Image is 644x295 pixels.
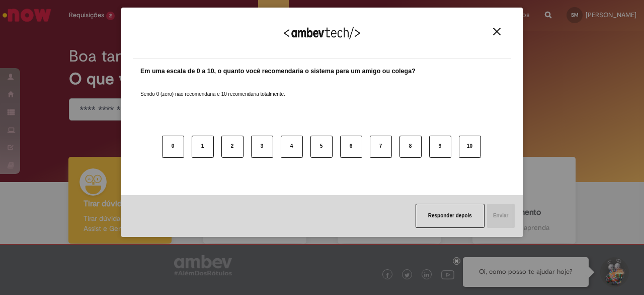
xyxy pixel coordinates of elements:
[162,136,184,158] button: 0
[490,27,504,36] button: Close
[192,136,214,158] button: 1
[370,136,392,158] button: 7
[429,136,451,158] button: 9
[310,136,333,158] button: 5
[459,136,481,158] button: 10
[493,28,501,35] img: Close
[399,136,422,158] button: 8
[416,204,485,228] button: Responder depois
[284,27,360,39] img: Logo Ambevtech
[251,136,273,158] button: 3
[281,136,303,158] button: 4
[221,136,244,158] button: 2
[340,136,362,158] button: 6
[140,67,416,76] label: Em uma escala de 0 a 10, o quanto você recomendaria o sistema para um amigo ou colega?
[140,79,285,98] label: Sendo 0 (zero) não recomendaria e 10 recomendaria totalmente.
